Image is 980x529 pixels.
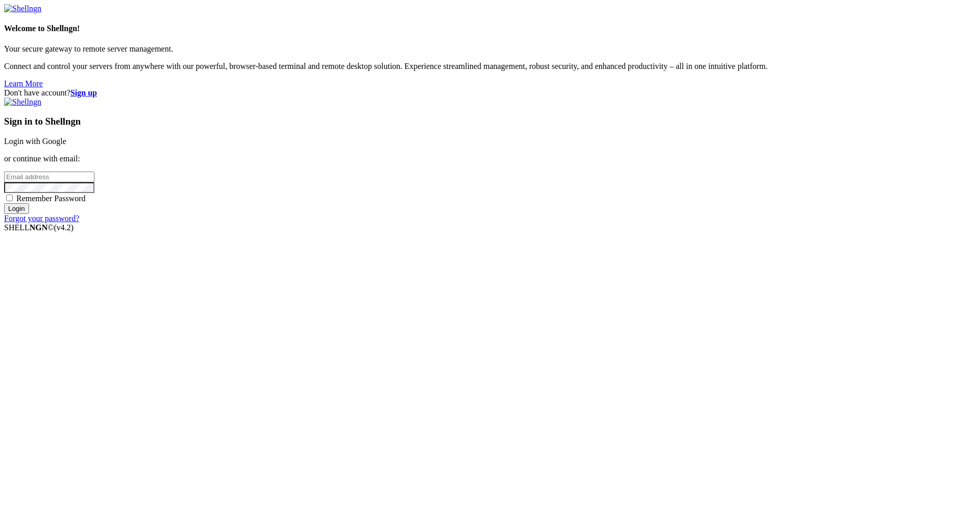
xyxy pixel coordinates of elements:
img: Shellngn [4,98,41,107]
p: Your secure gateway to remote server management. [4,44,976,54]
input: Login [4,203,29,214]
div: Don't have account? [4,88,976,98]
span: Remember Password [16,194,86,203]
span: SHELL © [4,223,73,232]
a: Login with Google [4,137,66,146]
img: Shellngn [4,4,41,13]
span: 4.2.0 [54,223,74,232]
p: or continue with email: [4,154,976,163]
input: Remember Password [6,195,13,201]
a: Sign up [70,88,97,97]
input: Email address [4,172,94,182]
a: Learn More [4,79,43,88]
p: Connect and control your servers from anywhere with our powerful, browser-based terminal and remo... [4,62,976,71]
b: NGN [30,223,48,232]
h4: Welcome to Shellngn! [4,24,976,33]
h3: Sign in to Shellngn [4,116,976,127]
a: Forgot your password? [4,214,79,223]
